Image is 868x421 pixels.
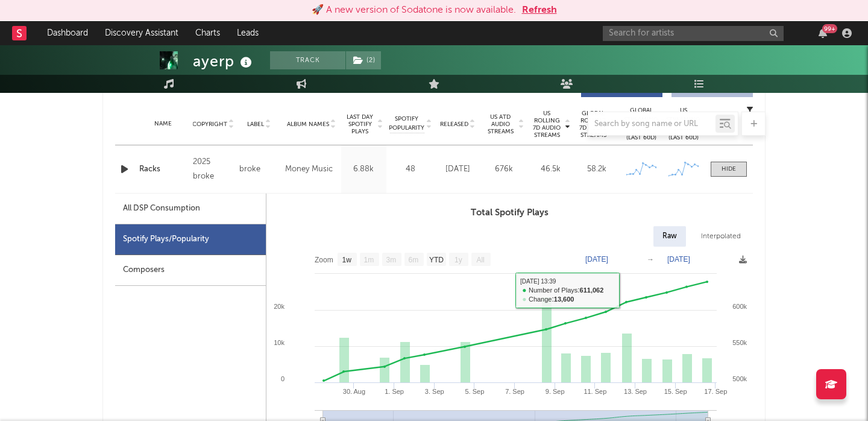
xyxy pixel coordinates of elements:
[342,256,352,264] text: 1w
[653,226,686,247] div: Raw
[530,163,571,176] div: 46.5k
[664,388,687,395] text: 15. Sep
[667,255,690,264] text: [DATE]
[425,388,444,395] text: 3. Sep
[647,255,654,264] text: →
[454,256,462,264] text: 1y
[665,106,702,142] div: US Streaming Trend (Last 60D)
[819,28,827,38] button: 99+
[732,375,747,382] text: 500k
[577,110,610,139] span: Global Rolling 7D Audio Streams
[266,206,753,220] h3: Total Spotify Plays
[409,256,419,264] text: 6m
[577,163,617,176] div: 58.2k
[39,21,96,45] a: Dashboard
[385,388,404,395] text: 1. Sep
[624,388,647,395] text: 13. Sep
[228,21,267,45] a: Leads
[623,106,659,142] div: Global Streaming Trend (Last 60D)
[239,162,279,177] div: broke
[312,3,516,17] div: 🚀 A new version of Sodatone is now available.
[389,163,432,176] div: 48
[505,388,524,395] text: 7. Sep
[115,224,266,255] div: Spotify Plays/Popularity
[692,226,750,247] div: Interpolated
[522,3,557,17] button: Refresh
[429,256,444,264] text: YTD
[386,256,397,264] text: 3m
[193,155,233,184] div: 2025 broke
[822,24,837,33] div: 99 +
[345,51,382,69] span: ( 2 )
[115,194,266,224] div: All DSP Consumption
[588,119,715,129] input: Search by song name or URL
[96,21,187,45] a: Discovery Assistant
[343,388,365,395] text: 30. Aug
[583,388,606,395] text: 11. Sep
[115,255,266,286] div: Composers
[546,388,565,395] text: 9. Sep
[465,388,484,395] text: 5. Sep
[603,26,784,41] input: Search for artists
[187,21,228,45] a: Charts
[346,51,381,69] button: (2)
[476,256,484,264] text: All
[344,163,383,176] div: 6.88k
[585,255,608,264] text: [DATE]
[274,303,285,310] text: 20k
[364,256,374,264] text: 1m
[123,201,200,216] div: All DSP Consumption
[732,303,747,310] text: 600k
[270,51,345,69] button: Track
[704,388,727,395] text: 17. Sep
[484,163,524,176] div: 676k
[285,162,333,177] div: Money Music
[315,256,333,264] text: Zoom
[193,51,255,71] div: ayerp
[281,375,285,382] text: 0
[732,339,747,346] text: 550k
[139,163,187,176] a: Racks
[530,110,564,139] span: US Rolling 7D Audio Streams
[438,163,478,176] div: [DATE]
[274,339,285,346] text: 10k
